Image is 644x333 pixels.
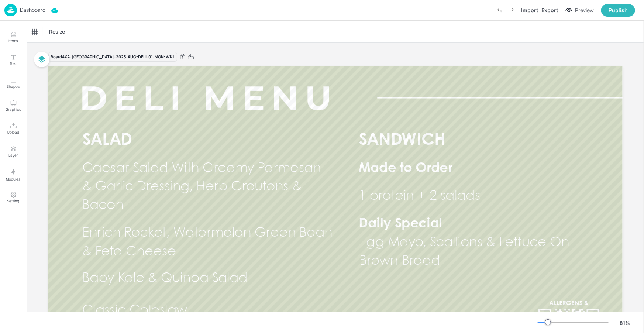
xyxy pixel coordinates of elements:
[48,52,177,62] div: Board AXA-[GEOGRAPHIC_DATA]-2025-AUG-DELI-01-MON-WK1
[541,6,558,14] div: Export
[575,6,594,14] div: Preview
[521,6,538,14] div: Import
[358,218,442,230] span: Daily Special
[359,236,569,267] span: Egg Mayo, Scallions & Lettuce On Brown Bread
[20,7,45,13] p: Dashboard
[493,4,506,17] label: Undo (Ctrl + Z)
[48,28,66,35] span: Resize
[82,162,321,212] span: Caesar Salad With Creamy Parmesan & Garlic Dressing, Herb Croutons & Bacon
[609,6,628,14] div: Publish
[4,4,17,16] img: logo-86c26b7e.jpg
[616,319,634,327] div: 81 %
[82,133,132,148] span: SALAD
[82,304,187,317] span: Classic Coleslaw
[358,133,445,148] span: SANDWICH
[601,4,635,17] button: Publish
[82,272,247,285] span: Baby Kale & Quinoa Salad
[82,227,332,258] span: Enrich Rocket, Watermelon Green Bean & Feta Cheese
[358,162,452,175] span: Made to Order
[561,5,598,16] button: Preview
[506,4,518,17] label: Redo (Ctrl + Y)
[358,190,480,203] span: 1 protein + 2 salads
